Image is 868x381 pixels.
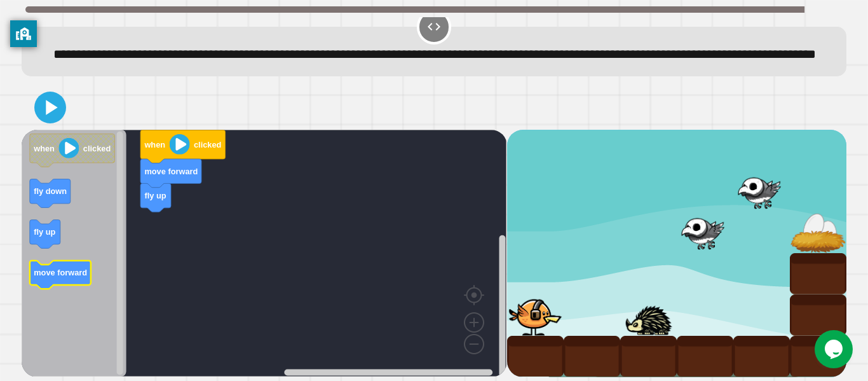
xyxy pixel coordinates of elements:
[22,130,506,377] div: Blockly Workspace
[10,20,37,47] button: privacy banner
[34,186,67,196] text: fly down
[144,140,166,149] text: when
[83,144,111,153] text: clicked
[34,227,55,237] text: fly up
[34,268,87,277] text: move forward
[815,330,855,368] iframe: chat widget
[145,167,198,176] text: move forward
[194,140,221,149] text: clicked
[33,144,55,153] text: when
[145,191,166,200] text: fly up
